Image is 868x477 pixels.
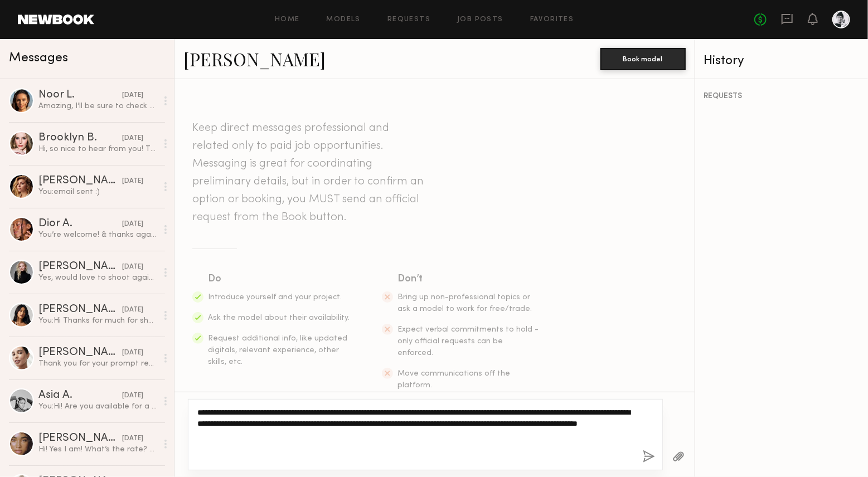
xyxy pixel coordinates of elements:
[38,90,122,101] div: Noor L.
[38,347,122,358] div: [PERSON_NAME]
[122,219,143,230] div: [DATE]
[192,119,426,226] header: Keep direct messages professional and related only to paid job opportunities. Messaging is great ...
[704,93,860,100] div: REQUESTS
[208,335,347,366] span: Request additional info, like updated digitals, relevant experience, other skills, etc.
[122,391,143,401] div: [DATE]
[122,348,143,358] div: [DATE]
[38,444,157,455] div: Hi! Yes I am! What’s the rate? Please let me know! Thank you so very much! x
[397,271,540,287] div: Don’t
[122,133,143,144] div: [DATE]
[183,47,326,71] a: [PERSON_NAME]
[397,370,510,389] span: Move communications off the platform.
[38,144,157,154] div: Hi, so nice to hear from you! They turned out amazing! Thanks so much and hope you have a great w...
[38,218,122,230] div: Dior A.
[38,401,157,412] div: You: Hi! Are you available for a lifestyle shoot for us modeling some bags?! From 11am - 2pm on 1...
[397,294,532,313] span: Bring up non-professional topics or ask a model to work for free/trade.
[38,433,122,444] div: [PERSON_NAME]
[38,133,122,144] div: Brooklyn B.
[122,305,143,315] div: [DATE]
[387,16,430,23] a: Requests
[9,52,68,65] span: Messages
[397,326,539,357] span: Expect verbal commitments to hold - only official requests can be enforced.
[38,176,122,187] div: [PERSON_NAME]
[38,272,157,283] div: Yes, would love to shoot again in the future if it aligns!
[38,101,157,111] div: Amazing, I’ll be sure to check them out. Thank you so much for the heads up and it was great work...
[122,176,143,187] div: [DATE]
[38,390,122,401] div: Asia A.
[38,358,157,369] div: Thank you for your prompt response. For perpetual digital usage, I typically charge 850 total. Le...
[38,304,122,315] div: [PERSON_NAME]
[122,262,143,272] div: [DATE]
[38,261,122,272] div: [PERSON_NAME]
[208,271,351,287] div: Do
[530,16,574,23] a: Favorites
[327,16,361,23] a: Models
[600,53,686,63] a: Book model
[600,48,686,70] button: Book model
[457,16,503,23] a: Job Posts
[208,314,350,322] span: Ask the model about their availability.
[38,315,157,326] div: You: Hi Thanks for much for shooting wiht us! Can you please help to update the payment to 2hrs (...
[38,187,157,197] div: You: email sent :)
[275,16,300,23] a: Home
[208,294,342,301] span: Introduce yourself and your project.
[122,434,143,444] div: [DATE]
[704,55,860,67] div: History
[38,230,157,240] div: You’re welcome! & thanks again!! I really appreciate that! 💫
[122,90,143,101] div: [DATE]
